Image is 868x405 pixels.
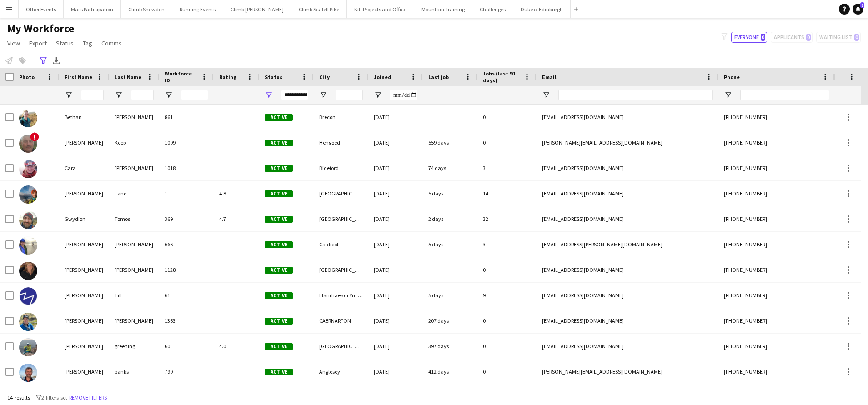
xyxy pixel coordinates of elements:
[19,0,64,18] button: Other Events
[414,0,472,18] button: Mountain Training
[223,0,291,18] button: Climb [PERSON_NAME]
[477,155,537,180] div: 3
[115,74,141,80] span: Last Name
[19,211,37,229] img: Gwydion Tomos
[265,369,293,375] span: Active
[423,130,477,155] div: 559 days
[477,130,537,155] div: 0
[537,359,718,384] div: [PERSON_NAME][EMAIL_ADDRESS][DOMAIN_NAME]
[265,216,293,223] span: Active
[159,334,214,359] div: 60
[38,55,49,66] app-action-btn: Advanced filters
[423,334,477,359] div: 397 days
[718,105,835,130] div: [PHONE_NUMBER]
[368,206,423,231] div: [DATE]
[131,90,154,100] input: Last Name Filter Input
[537,232,718,257] div: [EMAIL_ADDRESS][PERSON_NAME][DOMAIN_NAME]
[477,308,537,333] div: 0
[314,257,368,282] div: [GEOGRAPHIC_DATA]
[65,91,73,99] button: Open Filter Menu
[718,232,835,257] div: [PHONE_NUMBER]
[29,39,47,47] span: Export
[542,91,550,99] button: Open Filter Menu
[368,181,423,206] div: [DATE]
[537,257,718,282] div: [EMAIL_ADDRESS][DOMAIN_NAME]
[109,206,159,231] div: Tomos
[30,132,39,141] span: !
[65,74,92,80] span: First Name
[542,74,557,80] span: Email
[59,359,109,384] div: [PERSON_NAME]
[109,257,159,282] div: [PERSON_NAME]
[7,22,74,35] span: My Workforce
[368,359,423,384] div: [DATE]
[319,74,330,80] span: City
[159,206,214,231] div: 369
[368,334,423,359] div: [DATE]
[59,334,109,359] div: [PERSON_NAME]
[181,90,208,100] input: Workforce ID Filter Input
[537,155,718,180] div: [EMAIL_ADDRESS][DOMAIN_NAME]
[159,283,214,308] div: 61
[423,359,477,384] div: 412 days
[314,359,368,384] div: Anglesey
[558,90,713,100] input: Email Filter Input
[368,130,423,155] div: [DATE]
[51,55,62,66] app-action-btn: Export XLSX
[19,236,37,255] img: Heather Lewis
[165,70,197,84] span: Workforce ID
[537,181,718,206] div: [EMAIL_ADDRESS][DOMAIN_NAME]
[59,308,109,333] div: [PERSON_NAME]
[314,308,368,333] div: CAERNARFON
[390,90,417,100] input: Joined Filter Input
[19,338,37,356] img: pete greening
[19,160,37,178] img: Cara Borzych
[59,181,109,206] div: [PERSON_NAME]
[718,334,835,359] div: [PHONE_NUMBER]
[19,135,37,153] img: Bob Keep
[109,308,159,333] div: [PERSON_NAME]
[109,181,159,206] div: Lane
[291,0,347,18] button: Climb Scafell Pike
[214,206,259,231] div: 4.7
[19,313,37,331] img: Owain Arwel Elias
[724,74,740,80] span: Phone
[59,130,109,155] div: [PERSON_NAME]
[483,70,520,84] span: Jobs (last 90 days)
[537,206,718,231] div: [EMAIL_ADDRESS][DOMAIN_NAME]
[265,91,273,99] button: Open Filter Menu
[101,39,122,47] span: Comms
[368,232,423,257] div: [DATE]
[314,334,368,359] div: [GEOGRAPHIC_DATA]
[115,91,123,99] button: Open Filter Menu
[214,334,259,359] div: 4.0
[56,39,74,47] span: Status
[265,292,293,299] span: Active
[347,0,414,18] button: Kit, Projects and Office
[319,91,327,99] button: Open Filter Menu
[314,155,368,180] div: Bideford
[81,90,104,100] input: First Name Filter Input
[19,287,37,305] img: Jason Till
[374,91,382,99] button: Open Filter Menu
[718,155,835,180] div: [PHONE_NUMBER]
[109,130,159,155] div: Keep
[860,2,864,8] span: 1
[314,105,368,130] div: Brecon
[265,318,293,325] span: Active
[121,0,172,18] button: Climb Snowdon
[59,155,109,180] div: Cara
[718,206,835,231] div: [PHONE_NUMBER]
[19,74,35,80] span: Photo
[472,0,513,18] button: Challenges
[477,283,537,308] div: 9
[731,32,767,43] button: Everyone0
[219,74,236,80] span: Rating
[423,283,477,308] div: 5 days
[159,359,214,384] div: 799
[265,241,293,248] span: Active
[265,267,293,274] span: Active
[64,0,121,18] button: Mass Participation
[79,37,96,49] a: Tag
[853,4,863,15] a: 1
